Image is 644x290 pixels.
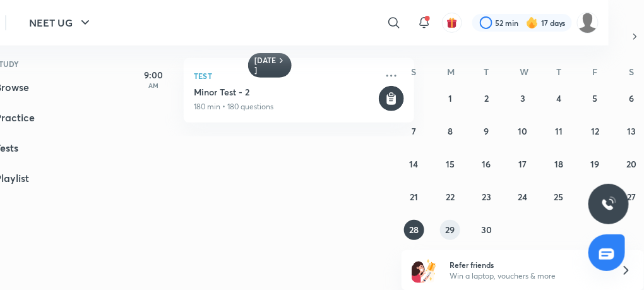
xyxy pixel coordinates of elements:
button: September 28, 2025 [404,220,424,240]
abbr: September 3, 2025 [520,92,525,104]
abbr: September 25, 2025 [554,191,564,203]
abbr: September 26, 2025 [590,191,600,203]
abbr: September 23, 2025 [482,191,491,203]
button: September 3, 2025 [513,88,533,109]
button: September 1, 2025 [440,88,460,109]
button: September 2, 2025 [477,88,497,109]
abbr: Monday [447,66,455,78]
button: September 4, 2025 [549,88,569,109]
button: September 26, 2025 [585,187,605,207]
button: September 13, 2025 [621,121,641,142]
abbr: September 11, 2025 [555,125,563,137]
button: September 20, 2025 [621,154,641,174]
abbr: September 10, 2025 [518,125,527,137]
abbr: September 28, 2025 [409,224,419,236]
h6: Refer friends [450,259,605,270]
abbr: September 20, 2025 [626,158,636,170]
abbr: September 21, 2025 [410,191,418,203]
button: September 19, 2025 [585,154,605,174]
abbr: September 9, 2025 [484,125,489,137]
abbr: Thursday [556,66,561,78]
abbr: September 27, 2025 [627,191,636,203]
button: September 6, 2025 [621,88,641,109]
abbr: September 19, 2025 [591,158,600,170]
abbr: September 5, 2025 [593,92,598,104]
img: streak [526,16,539,29]
abbr: September 14, 2025 [410,158,419,170]
button: September 14, 2025 [404,154,424,174]
abbr: September 1, 2025 [448,92,452,104]
button: September 29, 2025 [440,220,460,240]
h5: 9:00 [128,68,179,82]
p: AM [128,82,179,89]
abbr: Sunday [412,66,417,78]
abbr: September 8, 2025 [448,125,453,137]
abbr: Tuesday [484,66,489,78]
abbr: September 24, 2025 [518,191,527,203]
button: September 7, 2025 [404,121,424,142]
p: 180 min • 180 questions [194,101,376,112]
button: avatar [442,13,462,33]
abbr: September 17, 2025 [518,158,527,170]
abbr: September 18, 2025 [554,158,563,170]
p: Win a laptop, vouchers & more [450,270,605,282]
button: September 17, 2025 [513,154,533,174]
img: VAISHNAVI DWIVEDI [577,12,599,33]
button: September 16, 2025 [477,154,497,174]
abbr: September 15, 2025 [446,158,455,170]
abbr: September 16, 2025 [482,158,491,170]
abbr: September 6, 2025 [629,92,634,104]
img: avatar [446,17,458,28]
button: September 21, 2025 [404,187,424,207]
abbr: September 22, 2025 [446,191,455,203]
abbr: September 12, 2025 [591,125,599,137]
button: September 15, 2025 [440,154,460,174]
abbr: September 13, 2025 [627,125,636,137]
h5: Minor Test - 2 [194,86,376,99]
abbr: September 29, 2025 [446,224,455,236]
abbr: Wednesday [520,66,528,78]
button: NEET UG [21,10,100,35]
button: September 22, 2025 [440,187,460,207]
button: September 30, 2025 [477,220,497,240]
img: referral [412,258,437,283]
img: ttu [601,196,616,212]
abbr: September 2, 2025 [484,92,489,104]
abbr: Saturday [629,66,634,78]
abbr: September 7, 2025 [412,125,416,137]
abbr: September 30, 2025 [481,224,492,236]
button: September 18, 2025 [549,154,569,174]
p: Test [194,68,376,83]
h6: [DATE] [254,56,277,76]
button: September 11, 2025 [549,121,569,142]
button: September 8, 2025 [440,121,460,142]
button: September 10, 2025 [513,121,533,142]
button: September 12, 2025 [585,121,605,142]
button: September 27, 2025 [621,187,641,207]
abbr: Friday [593,66,598,78]
button: September 5, 2025 [585,88,605,109]
button: September 25, 2025 [549,187,569,207]
button: September 23, 2025 [477,187,497,207]
abbr: September 4, 2025 [556,92,561,104]
button: September 24, 2025 [513,187,533,207]
button: September 9, 2025 [477,121,497,142]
